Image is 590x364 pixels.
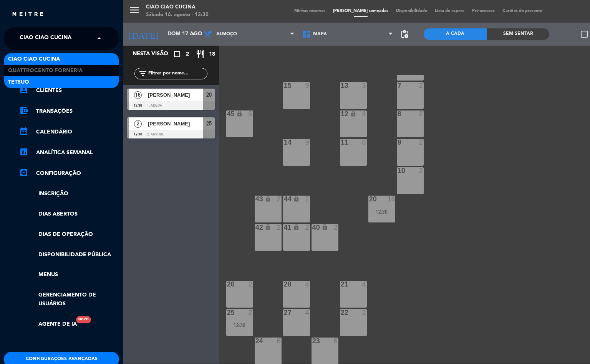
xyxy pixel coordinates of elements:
[19,250,119,259] a: Disponibilidade pública
[19,86,119,95] a: account_boxClientes
[186,50,189,59] span: 2
[209,50,215,59] span: 18
[19,127,28,136] i: calendar_month
[134,91,142,99] span: 16
[138,69,147,78] i: filter_list
[19,106,28,115] i: account_balance_wallet
[12,12,44,17] img: MEITRE
[19,168,28,177] i: settings_applications
[8,66,83,75] span: Quattrocento Forneria
[76,316,91,323] div: Novo
[172,49,182,59] i: crop_square
[147,69,207,78] input: Filtrar por nome...
[127,49,178,59] div: Nesta visão
[19,107,119,116] a: account_balance_walletTransações
[19,230,119,239] a: Dias de Operação
[134,120,142,128] span: 2
[206,119,212,128] span: 25
[206,90,212,99] span: 20
[8,78,29,87] span: Tetsuo
[19,147,28,156] i: assessment
[19,169,119,178] a: Configuração
[19,320,77,329] a: Agente de IANovo
[8,55,60,64] span: Ciao Ciao Cucina
[20,30,71,46] span: Ciao Ciao Cucina
[19,148,119,157] a: assessmentANALÍTICA SEMANAL
[19,291,119,308] a: Gerenciamento de usuários
[19,210,119,219] a: Dias abertos
[148,91,203,99] span: [PERSON_NAME]
[196,49,205,59] i: restaurant
[400,30,409,39] span: pending_actions
[19,189,119,198] a: Inscrição
[19,127,119,137] a: calendar_monthCalendário
[148,120,203,128] span: [PERSON_NAME]
[19,85,28,94] i: account_box
[19,270,119,279] a: Menus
